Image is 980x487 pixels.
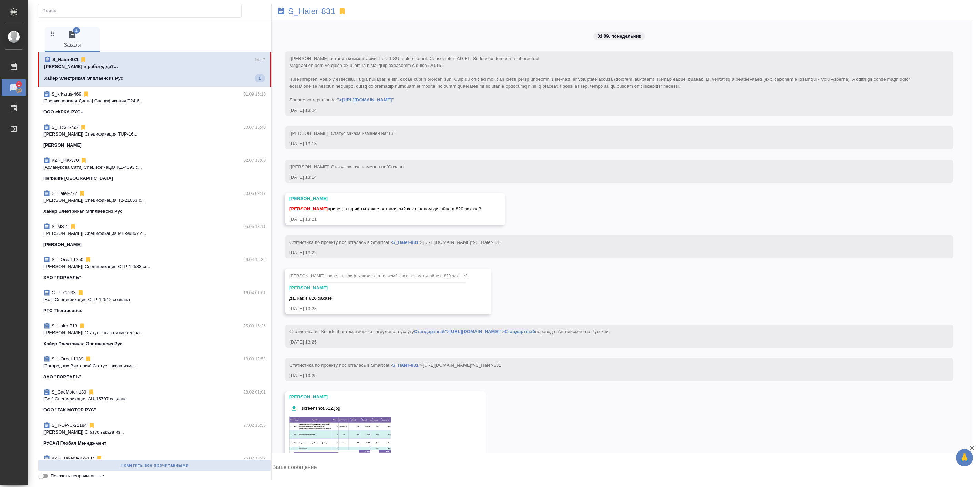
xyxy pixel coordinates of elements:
div: [DATE] 13:13 [289,140,929,147]
p: KZH_HK-370 [52,157,79,164]
p: S_Haier-831 [52,56,79,63]
div: S_Haier-71325.03 15:26[[PERSON_NAME]] Статус заказа изменен на...Хайер Электрикал Эпплаенсиз Рус [38,318,271,351]
img: screenshot.522.jpg [289,416,393,468]
p: 01.09 15:10 [243,91,266,98]
div: [DATE] 13:04 [289,107,929,114]
a: S_Haier-831 [392,240,418,245]
p: Herbalife [GEOGRAPHIC_DATA] [43,175,113,182]
svg: Отписаться [96,455,103,462]
a: 1 [2,79,26,96]
span: Статистика из Smartcat автоматически загружена в услугу перевод с Английского на Русский. [289,329,610,334]
div: [PERSON_NAME] [289,195,481,202]
span: [PERSON_NAME] [289,206,328,211]
span: Пометить все прочитанными [42,461,267,469]
span: Cтатистика по проекту посчиталась в Smartcat - ">[URL][DOMAIN_NAME]">S_Haier-831 [289,362,501,368]
svg: Отписаться [77,289,84,296]
p: 05.05 13:11 [243,223,266,230]
div: S_FRSK-72730.07 15:40[[PERSON_NAME]] Спецификация TUP-16...[PERSON_NAME] [38,120,271,153]
p: [PERSON_NAME] [43,142,82,149]
p: [[PERSON_NAME]] Статус заказа изменен на... [43,329,266,336]
span: "Создан" [386,164,405,169]
p: [Асланукова Сати] Спецификация KZ-4093 с... [43,164,266,171]
span: "ТЗ" [386,131,395,136]
p: 16.04 01:01 [243,289,266,296]
p: ЗАО "ЛОРЕАЛЬ" [43,374,81,380]
p: 28.02 01:01 [243,389,266,396]
p: [[PERSON_NAME]] Спецификация OTP-12583 со... [43,263,266,270]
div: C_PTC-23316.04 01:01[Бот] Спецификация OTP-12512 созданаPTC Therapeutics [38,285,271,318]
button: 🙏 [956,449,973,466]
p: S_L’Oreal-1189 [52,356,83,362]
p: S_krkarus-469 [52,91,81,98]
p: Хайер Электрикал Эпплаенсиз Рус [44,75,123,82]
p: 14:22 [254,56,265,63]
span: [[PERSON_NAME]] Статус заказа изменен на [289,131,395,136]
div: [DATE] 13:14 [289,174,929,181]
div: S_krkarus-46901.09 15:10[Звержановская Диана] Спецификация T24-6...ООО «КРКА-РУС» [38,87,271,120]
svg: Отписаться [88,389,95,396]
p: ООО "ГАК МОТОР РУС" [43,407,96,414]
div: S_Haier-77230.05 09:17[[PERSON_NAME]] Спецификация Т2-21653 с...Хайер Электрикал Эпплаенсиз Рус [38,186,271,219]
button: Скачать [289,404,298,413]
span: Показать непрочитанные [51,473,104,479]
p: S_MS-1 [52,223,68,230]
span: Cтатистика по проекту посчиталась в Smartcat - ">[URL][DOMAIN_NAME]">S_Haier-831 [289,240,501,245]
p: S_L’Oreal-1250 [52,256,83,263]
p: [Звержановская Диана] Спецификация T24-6... [43,98,266,105]
p: [PERSON_NAME] [43,241,82,248]
span: Заказы [49,30,96,49]
p: РУСАЛ Глобал Менеджмент [43,440,106,447]
svg: Отписаться [80,56,87,63]
p: ЗАО "ЛОРЕАЛЬ" [43,274,81,281]
p: S_GacMotor-139 [52,389,86,396]
p: ООО «КРКА-РУС» [43,109,83,116]
svg: Отписаться [85,256,92,263]
p: KZH_Takeda-KZ-107 [52,455,94,462]
p: 26.02 13:47 [243,455,266,462]
span: [[PERSON_NAME] оставил комментарий: [289,56,911,102]
p: 25.03 15:26 [243,322,266,329]
p: [[PERSON_NAME]] Спецификация МБ-99867 с... [43,230,266,237]
div: [DATE] 13:22 [289,249,929,256]
p: S_Haier-713 [52,322,77,329]
div: KZH_Takeda-KZ-10726.02 13:47[[PERSON_NAME]] Спецификация KZ-3627 с...Takeda KZ [38,451,271,484]
div: [DATE] 13:25 [289,372,929,379]
svg: Отписаться [83,91,90,98]
p: [Загородних Виктория] Статус заказа изме... [43,362,266,369]
div: S_T-OP-C-2218427.02 16:55[[PERSON_NAME]] Статус заказа из...РУСАЛ Глобал Менеджмент [38,418,271,451]
span: [[PERSON_NAME]] Статус заказа изменен на [289,164,405,169]
span: screenshot.522.jpg [302,405,340,412]
div: S_MS-105.05 13:11[[PERSON_NAME]] Спецификация МБ-99867 с...[PERSON_NAME] [38,219,271,252]
svg: Отписаться [79,190,85,197]
span: 1 [255,75,265,82]
svg: Отписаться [70,223,76,230]
p: S_Haier-772 [52,190,77,197]
div: [PERSON_NAME] [289,285,467,291]
p: 29.04 15:32 [243,256,266,263]
div: KZH_HK-37002.07 13:00[Асланукова Сати] Спецификация KZ-4093 с...Herbalife [GEOGRAPHIC_DATA] [38,153,271,186]
p: S_Haier-831 [288,8,335,15]
span: да, как в 820 заказе [289,296,332,301]
p: PTC Therapeutics [43,307,82,314]
p: C_PTC-233 [52,289,76,296]
span: привет, а шрифты какие оставляем? как в новом дизайне в 820 заказе? [289,206,481,211]
span: 1 [73,27,80,34]
button: Пометить все прочитанными [38,459,271,471]
svg: Отписаться [79,322,85,329]
p: 30.07 15:40 [243,124,266,131]
span: "Lor: IPSU: dolorsitamet. Consectetur: AD-EL. Seddoeius tempori u laboreetdol. Magnaal en adm ve ... [289,56,911,102]
p: [[PERSON_NAME]] Спецификация TUP-16... [43,131,266,138]
span: [PERSON_NAME] привет, а шрифты какие оставляем? как в новом дизайне в 820 заказе? [289,274,467,278]
svg: Отписаться [80,124,87,131]
p: [Бот] Спецификация OTP-12512 создана [43,296,266,303]
div: S_Haier-83114:22[PERSON_NAME] в работу, да?...Хайер Электрикал Эпплаенсиз Рус1 [38,52,271,87]
p: 01.09, понедельник [598,33,641,40]
p: Хайер Электрикал Эпплаенсиз Рус [43,208,122,215]
p: 30.05 09:17 [243,190,266,197]
p: Хайер Электрикал Эпплаенсиз Рус [43,340,122,347]
a: Стандартный">[URL][DOMAIN_NAME]">Стандартный [414,329,535,334]
div: [DATE] 13:23 [289,305,467,312]
a: S_Haier-831 [392,362,418,368]
span: 1 [13,81,24,88]
div: S_L’Oreal-118913.03 12:53[Загородних Виктория] Статус заказа изме...ЗАО "ЛОРЕАЛЬ" [38,351,271,385]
